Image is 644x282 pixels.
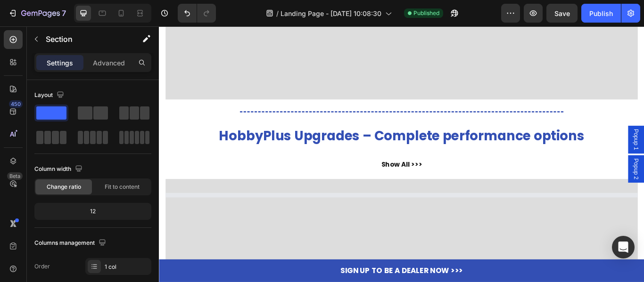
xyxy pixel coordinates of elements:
[36,205,149,218] div: 12
[34,237,108,250] div: Columns management
[34,163,84,176] div: Column width
[93,58,125,68] p: Advanced
[413,9,439,17] span: Published
[62,8,66,19] p: 7
[7,172,23,180] div: Beta
[12,113,554,142] h2: HobbyPlus Upgrades – Complete performance options
[248,149,318,174] a: Show All >>>
[612,236,635,258] div: Open Intercom Messenger
[552,154,561,178] span: Popup 2
[276,8,279,18] span: /
[581,4,621,23] button: Publish
[47,58,73,68] p: Settings
[552,120,561,144] span: Popup 1
[46,33,123,45] p: Section
[281,8,381,18] span: Landing Page - [DATE] 10:08:30
[34,262,50,271] div: Order
[4,4,70,23] button: 7
[159,26,644,282] iframe: Design area
[47,183,81,191] span: Change ratio
[589,8,613,18] div: Publish
[554,9,570,17] span: Save
[34,89,66,102] div: Layout
[546,4,578,23] button: Save
[105,263,149,271] div: 1 col
[178,4,216,23] div: Undo/Redo
[259,155,307,166] strong: Show All >>>
[105,183,140,191] span: Fit to content
[9,100,23,108] div: 450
